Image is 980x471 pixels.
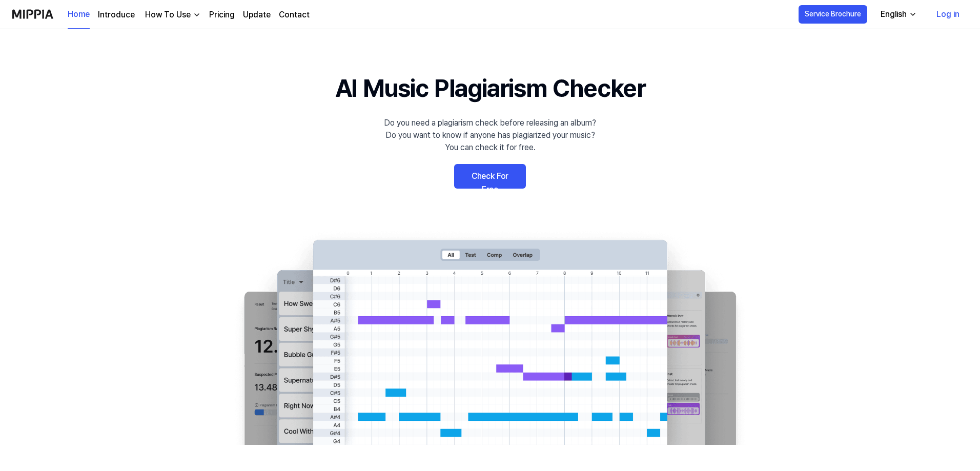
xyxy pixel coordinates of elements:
[143,9,193,21] div: How To Use
[209,9,235,21] a: Pricing
[279,9,310,21] a: Contact
[223,230,757,445] img: main Image
[872,4,923,25] button: English
[98,9,135,21] a: Introduce
[68,1,90,29] a: Home
[454,164,526,189] a: Check For Free
[384,117,596,154] div: Do you need a plagiarism check before releasing an album? Do you want to know if anyone has plagi...
[335,70,645,107] h1: AI Music Plagiarism Checker
[243,9,271,21] a: Update
[799,5,867,24] button: Service Brochure
[193,11,201,19] img: down
[879,8,909,21] div: English
[143,9,201,21] button: How To Use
